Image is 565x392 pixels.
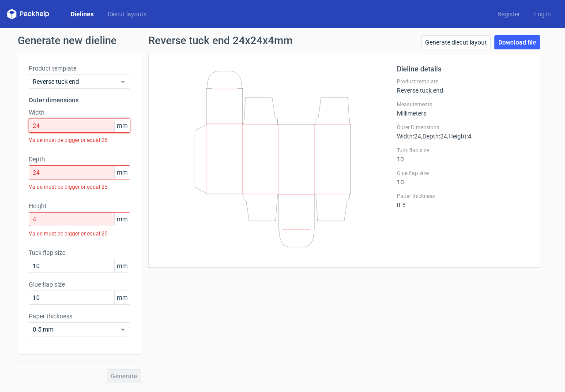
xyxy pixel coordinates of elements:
[397,124,529,131] label: Outer Dimensions
[64,10,101,19] a: Dielines
[114,166,130,179] span: mm
[29,133,130,148] div: Value must be bigger or equal 25
[29,226,130,241] div: Value must be bigger or equal 25
[490,10,527,19] a: Register
[397,64,529,75] h2: Dieline details
[494,35,540,49] a: Download file
[29,280,130,289] label: Glue flap size
[114,119,130,132] span: mm
[397,101,529,108] label: Measurements
[29,202,130,210] label: Height
[29,248,130,257] label: Tuck flap size
[397,78,529,94] div: Reverse tuck end
[397,101,529,117] div: Millimeters
[397,133,421,140] span: Width : 24
[397,193,529,209] div: 0.5
[421,35,491,49] a: Generate diecut layout
[148,35,293,46] h1: Reverse tuck end 24x24x4mm
[33,325,120,334] span: 0.5 mm
[114,259,130,273] span: mm
[114,213,130,226] span: mm
[29,96,130,105] h3: Outer dimensions
[397,170,529,177] label: Glue flap size
[33,77,120,86] span: Reverse tuck end
[397,78,529,85] label: Product template
[114,291,130,304] span: mm
[397,147,529,154] label: Tuck flap size
[18,35,547,46] h1: Generate new dieline
[29,312,130,321] label: Paper thickness
[447,133,471,140] span: , Height : 4
[29,155,130,164] label: Depth
[527,10,558,19] a: Log in
[397,147,529,163] div: 10
[397,170,529,186] div: 10
[29,64,130,73] label: Product template
[397,193,529,200] label: Paper thickness
[29,179,130,194] div: Value must be bigger or equal 25
[101,10,154,19] a: Diecut layouts
[421,133,447,140] span: , Depth : 24
[29,108,130,117] label: Width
